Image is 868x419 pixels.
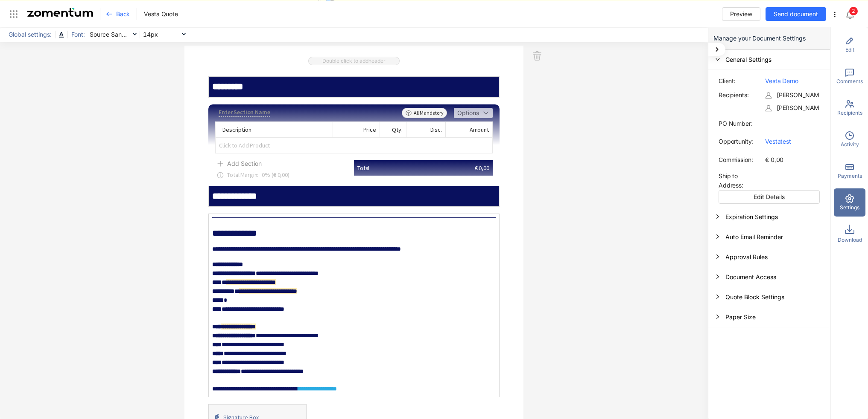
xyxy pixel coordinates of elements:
span: Source Sans Pro [90,28,137,41]
div: Notifications [845,4,862,24]
span: [PERSON_NAME] [777,91,825,98]
span: Download [838,236,862,244]
div: Expiration Settings [708,207,830,227]
span: Activity [841,141,859,148]
span: 2 [852,8,855,14]
span: Vestatest [765,138,791,145]
div: Auto Email Reminder [708,227,830,247]
span: Send document [774,9,818,19]
span: Click to Add Product [216,138,492,153]
div: Enter Section Name [219,108,270,117]
span: Double click to add header [308,57,400,65]
span: right [715,214,720,219]
span: PO Number: [719,120,753,127]
span: Commission: [719,156,753,163]
div: Paper Size [708,307,830,327]
span: Amount [470,126,489,133]
span: Disc. [430,126,442,133]
div: Recipients [834,94,865,122]
span: Edit [845,46,854,54]
span: € 0,00 [765,156,783,163]
button: Send document [766,7,826,21]
span: Font: [69,30,88,39]
div: Download [834,220,865,248]
span: Preview [730,9,752,19]
span: Recipients [837,109,862,117]
span: Add Section [227,159,262,168]
span: Global settings: [6,30,54,39]
button: Add Section [217,157,262,167]
button: Preview [722,7,760,21]
span: Price [363,126,376,133]
div: Quote Block Settings [708,287,830,307]
span: Total Margin : [227,171,258,179]
span: Client: [719,77,736,84]
span: [PERSON_NAME] [777,104,825,111]
span: right [715,234,720,239]
span: right [715,294,720,299]
div: Edit [834,31,865,59]
span: Settings [840,204,859,211]
span: Vesta Demo [765,77,798,84]
span: Vesta Quote [144,10,178,18]
span: € 0,00 [475,164,489,172]
div: Manage your Document Settings [708,27,830,50]
span: Opportunity: [719,138,753,145]
div: Document Access [708,267,830,287]
button: Options [454,108,493,118]
span: Qty. [392,126,402,133]
div: Comments [834,62,865,90]
span: Total [357,164,369,172]
div: Description [216,122,333,137]
span: Back [116,10,130,18]
span: 0 % ( € 0,00 ) [262,171,289,179]
img: Zomentum Logo [27,8,93,17]
span: Edit Details [754,192,785,202]
div: Activity [834,125,865,153]
span: Comments [836,78,863,85]
span: All Mandatory [402,108,447,118]
div: Settings [834,188,865,217]
div: Payments [834,157,865,185]
span: Options [457,108,479,118]
span: right [715,57,720,62]
div: General Settings [708,50,830,70]
span: Ship to Address: [719,172,743,189]
sup: 2 [849,7,858,15]
button: Edit Details [719,190,820,204]
div: Approval Rules [708,247,830,267]
span: Recipients: [719,91,748,98]
span: 14px [143,28,186,41]
span: right [715,314,720,319]
span: Payments [838,172,862,180]
span: right [715,254,720,259]
span: right [715,274,720,279]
